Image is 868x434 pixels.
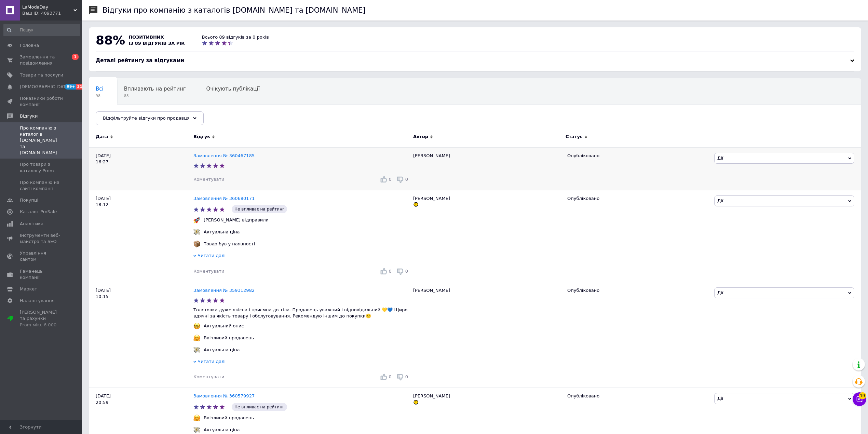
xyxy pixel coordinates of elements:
span: Опубліковані без комен... [96,112,165,118]
img: :nerd_face: [193,323,200,329]
div: [DATE] 10:15 [89,282,193,388]
span: Статус [566,134,583,140]
img: :rocket: [193,217,200,223]
span: Дії [717,155,723,161]
span: 0 [389,374,391,379]
div: Актуальний опис [202,323,246,329]
p: Толстовка дуже якісна і приємна до тіла. Продавець уважний і відповідальний 💛💙 Щиро вдячні за які... [193,307,410,319]
div: [PERSON_NAME] [410,190,564,282]
img: :hugging_face: [193,335,200,341]
div: Деталі рейтингу за відгуками [96,57,854,64]
span: Коментувати [193,177,224,182]
span: LaModaDay [22,4,73,10]
span: Дії [717,290,723,295]
span: Не впливає на рейтинг [232,403,287,411]
span: Очікують публікації [206,86,260,92]
span: 31 [76,84,84,90]
span: Показники роботи компанії [20,95,63,108]
div: Читати далі [193,253,410,260]
span: 98 [96,93,104,98]
span: 0 [405,374,408,379]
span: Аналітика [20,221,43,227]
span: Читати далі [198,253,226,258]
div: Читати далі [193,358,410,366]
img: :hugging_face: [193,415,200,421]
div: Опубліковано [567,195,709,202]
div: Ввічливий продавець [202,335,256,341]
span: Всі [96,86,104,92]
div: Актуальна ціна [202,347,241,353]
span: Не впливає на рейтинг [232,205,287,213]
span: Дії [717,396,723,401]
span: Замовлення та повідомлення [20,54,63,66]
div: [PERSON_NAME] [410,147,564,190]
span: 1 [72,54,79,60]
div: Опубліковані без коментаря [89,105,179,131]
span: 0 [389,177,391,182]
span: Інструменти веб-майстра та SEO [20,232,63,245]
div: [PERSON_NAME] відправили [202,217,270,223]
span: Гаманець компанії [20,268,63,281]
span: Дата [96,134,108,140]
div: Опубліковано [567,287,709,294]
span: Товари та послуги [20,72,63,78]
span: Про товари з каталогу Prom [20,161,63,174]
span: [PERSON_NAME] та рахунки [20,309,63,328]
span: 88% [96,33,125,47]
span: Відфільтруйте відгуки про продавця [103,116,190,121]
span: Читати далі [198,359,226,364]
div: Коментувати [193,268,224,274]
span: Про компанію з каталогів [DOMAIN_NAME] та [DOMAIN_NAME] [20,125,63,156]
span: [DEMOGRAPHIC_DATA] [20,84,70,90]
span: Про компанію на сайті компанії [20,179,63,192]
span: Каталог ProSale [20,209,57,215]
a: Замовлення № 360579927 [193,393,255,398]
span: Головна [20,42,39,49]
span: Управління сайтом [20,250,63,262]
div: Актуальна ціна [202,229,241,235]
span: Дії [717,198,723,203]
img: :money_with_wings: [193,426,200,433]
div: [DATE] 18:12 [89,190,193,282]
span: 0 [389,269,391,274]
div: Коментувати [193,176,224,182]
span: Автор [413,134,428,140]
div: Коментувати [193,374,224,380]
span: Відгук [193,134,210,140]
a: Замовлення № 360680171 [193,196,255,201]
h1: Відгуки про компанію з каталогів [DOMAIN_NAME] та [DOMAIN_NAME] [103,6,366,14]
img: :money_with_wings: [193,347,200,353]
img: :package: [193,241,200,247]
span: 88 [124,93,186,98]
div: Prom мікс 6 000 [20,322,63,328]
span: 99+ [65,84,76,90]
div: [DATE] 16:27 [89,147,193,190]
div: Опубліковано [567,153,709,159]
div: Ваш ID: 4093771 [22,10,82,16]
a: Замовлення № 360467185 [193,153,255,158]
span: 19 [859,392,866,399]
div: Товар був у наявності [202,241,257,247]
span: Деталі рейтингу за відгуками [96,57,184,64]
span: Маркет [20,286,37,292]
span: із 89 відгуків за рік [128,41,185,46]
div: Ввічливий продавець [202,415,256,421]
span: Коментувати [193,374,224,379]
span: Впливають на рейтинг [124,86,186,92]
span: Коментувати [193,269,224,274]
span: Покупці [20,197,38,203]
span: Відгуки [20,113,38,119]
div: Опубліковано [567,393,709,399]
button: Чат з покупцем19 [853,392,866,406]
div: Актуальна ціна [202,427,241,433]
div: Всього 89 відгуків за 0 років [202,34,269,40]
div: [PERSON_NAME] [410,282,564,388]
input: Пошук [3,24,80,36]
span: 0 [405,269,408,274]
span: Налаштування [20,298,55,304]
span: 0 [405,177,408,182]
img: :money_with_wings: [193,229,200,235]
span: позитивних [128,35,164,40]
a: Замовлення № 359312982 [193,288,255,293]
